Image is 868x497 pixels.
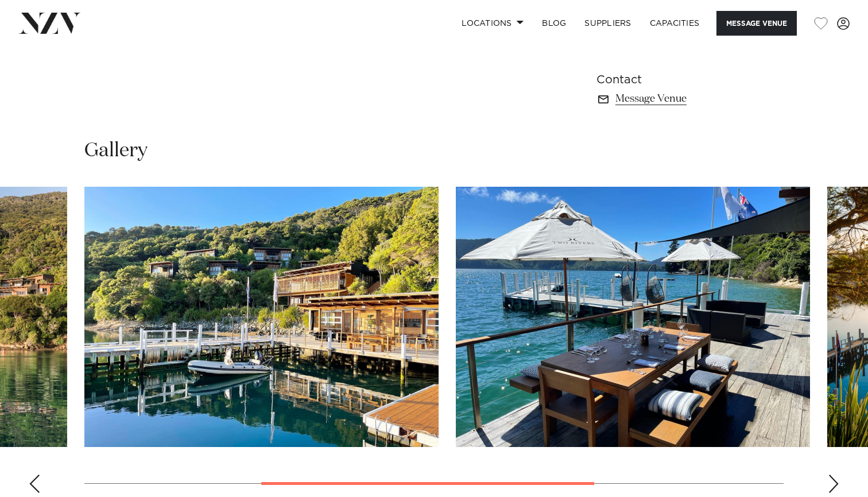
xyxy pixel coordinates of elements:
button: Message Venue [716,11,797,36]
a: Capacities [641,11,709,36]
a: Locations [452,11,533,36]
swiper-slide: 2 / 4 [84,187,439,447]
a: BLOG [533,11,575,36]
swiper-slide: 3 / 4 [456,187,810,447]
img: nzv-logo.png [18,13,81,33]
h2: Gallery [84,138,148,164]
a: Message Venue [596,91,784,107]
a: SUPPLIERS [575,11,640,36]
h6: Contact [596,71,784,88]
